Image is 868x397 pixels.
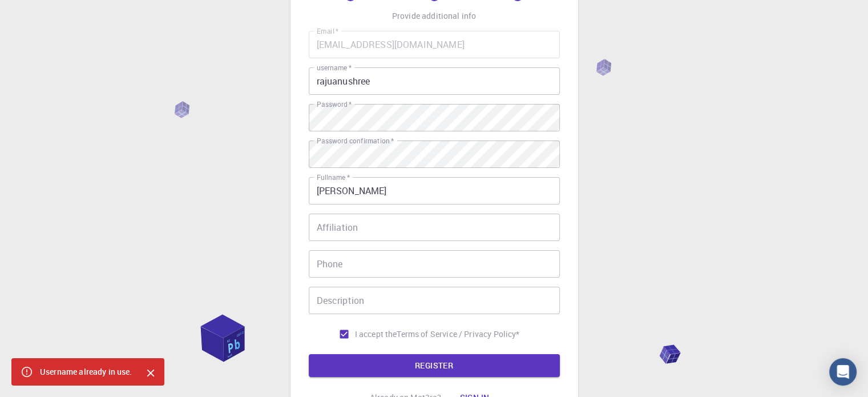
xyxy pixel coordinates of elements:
[355,328,397,340] span: I accept the
[397,328,519,340] a: Terms of Service / Privacy Policy*
[317,99,352,109] label: Password
[829,358,857,386] div: Open Intercom Messenger
[317,63,352,73] label: username
[309,354,560,377] button: REGISTER
[142,364,160,382] button: Close
[40,362,132,382] div: Username already in use.
[317,173,350,182] label: Fullname
[397,328,519,340] p: Terms of Service / Privacy Policy *
[392,10,476,22] p: Provide additional info
[317,136,394,146] label: Password confirmation
[317,26,338,36] label: Email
